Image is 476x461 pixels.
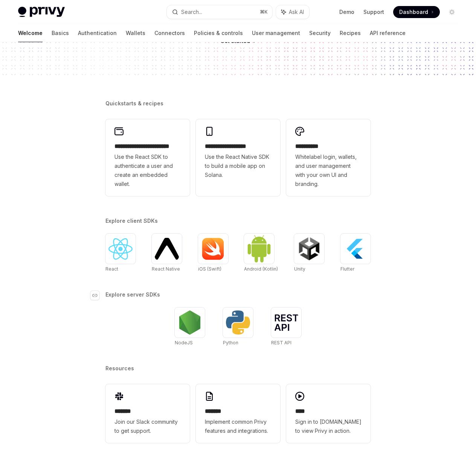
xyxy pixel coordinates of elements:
[393,6,440,18] a: Dashboard
[108,238,133,260] img: React
[105,100,163,107] span: Quickstarts & recipes
[198,234,228,273] a: iOS (Swift)iOS (Swift)
[226,310,250,335] img: Python
[105,365,134,372] span: Resources
[295,152,362,189] span: Whitelabel login, wallets, and user management with your own UI and branding.
[154,24,185,42] a: Connectors
[155,238,179,259] img: React Native
[271,340,291,345] span: REST API
[286,384,371,443] a: ****Sign in to [DOMAIN_NAME] to view Privy in action.
[194,24,243,42] a: Policies & controls
[52,24,69,42] a: Basics
[252,24,300,42] a: User management
[18,24,43,42] a: Welcome
[247,234,271,263] img: Android (Kotlin)
[339,8,354,16] a: Demo
[152,234,182,273] a: React NativeReact Native
[105,234,136,273] a: ReactReact
[271,307,301,347] a: REST APIREST API
[340,234,371,273] a: FlutterFlutter
[343,237,368,261] img: Flutter
[181,8,202,17] div: Search...
[294,234,324,273] a: UnityUnity
[78,24,117,42] a: Authentication
[178,310,202,335] img: NodeJS
[340,24,361,42] a: Recipes
[105,266,118,272] span: React
[244,266,278,272] span: Android (Kotlin)
[294,266,305,272] span: Unity
[201,237,225,260] img: iOS (Swift)
[223,340,238,345] span: Python
[286,119,371,196] a: **** *****Whitelabel login, wallets, and user management with your own UI and branding.
[152,266,180,272] span: React Native
[274,314,298,331] img: REST API
[297,237,321,261] img: Unity
[114,152,181,189] span: Use the React SDK to authenticate a user and create an embedded wallet.
[114,417,181,435] span: Join our Slack community to get support.
[18,7,65,17] img: light logo
[105,217,158,225] span: Explore client SDKs
[90,291,105,300] a: Navigate to header
[126,24,145,42] a: Wallets
[175,307,205,347] a: NodeJSNodeJS
[167,5,273,19] button: Search...⌘K
[295,417,362,435] span: Sign in to [DOMAIN_NAME] to view Privy in action.
[175,340,193,345] span: NodeJS
[196,119,280,196] a: **** **** **** ***Use the React Native SDK to build a mobile app on Solana.
[289,8,304,16] span: Ask AI
[363,8,384,16] a: Support
[446,6,458,18] button: Toggle dark mode
[370,24,406,42] a: API reference
[105,291,160,298] span: Explore server SDKs
[244,234,278,273] a: Android (Kotlin)Android (Kotlin)
[309,24,331,42] a: Security
[198,266,221,272] span: iOS (Swift)
[399,8,428,16] span: Dashboard
[276,5,309,19] button: Ask AI
[105,384,190,443] a: **** **Join our Slack community to get support.
[196,384,280,443] a: **** **Implement common Privy features and integrations.
[205,417,271,435] span: Implement common Privy features and integrations.
[223,307,253,347] a: PythonPython
[205,152,271,180] span: Use the React Native SDK to build a mobile app on Solana.
[260,9,268,15] span: ⌘ K
[340,266,354,272] span: Flutter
